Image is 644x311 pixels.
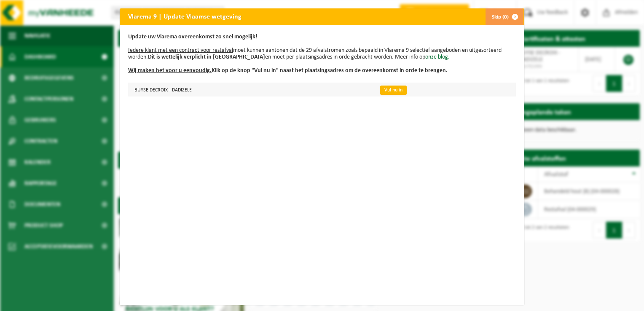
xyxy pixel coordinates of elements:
b: Dit is wettelijk verplicht in [GEOGRAPHIC_DATA] [148,54,265,60]
b: Update uw Vlarema overeenkomst zo snel mogelijk! [128,34,258,40]
b: Klik op de knop "Vul nu in" naast het plaatsingsadres om de overeenkomst in orde te brengen. [128,67,448,74]
p: moet kunnen aantonen dat de 29 afvalstromen zoals bepaald in Vlarema 9 selectief aangeboden en ui... [128,34,516,74]
a: Vul nu in [380,86,407,95]
u: Iedere klant met een contract voor restafval [128,47,233,54]
u: Wij maken het voor u eenvoudig. [128,67,212,74]
h2: Vlarema 9 | Update Vlaamse wetgeving [120,8,250,24]
td: BUYSE DECROIX - DADIZELE [128,83,373,97]
a: onze blog. [425,54,450,60]
button: Skip (0) [485,8,523,25]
